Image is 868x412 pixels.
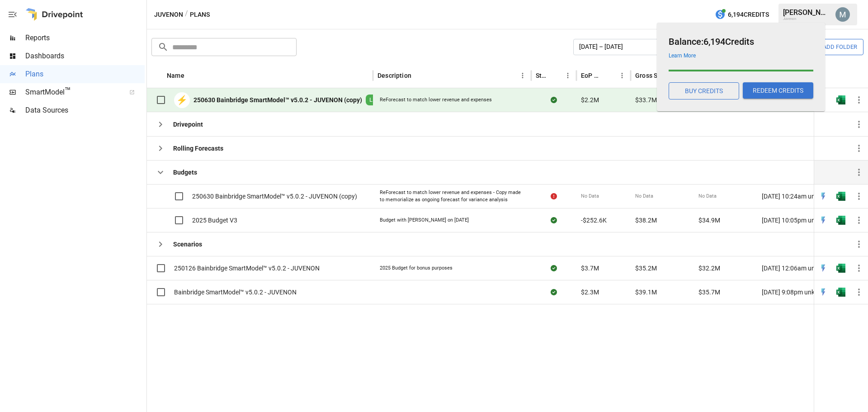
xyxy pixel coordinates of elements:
[819,288,828,297] div: Open in Quick Edit
[173,144,223,153] b: Rolling Forecasts
[711,6,773,23] button: 6,194Credits
[173,168,197,177] b: Budgets
[551,216,557,225] div: Sync complete
[803,39,863,55] button: Add Folder
[819,192,828,201] div: Open in Quick Edit
[25,87,119,98] span: SmartModel
[185,69,198,82] button: Sort
[819,192,828,201] img: quick-edit-flash.b8aec18c.svg
[603,69,616,82] button: Sort
[836,216,845,225] img: excel-icon.76473adf.svg
[669,52,696,59] a: Learn More
[836,288,845,297] div: Open in Excel
[669,34,813,49] h6: Balance: 6,194 Credits
[549,69,561,82] button: Sort
[551,95,557,104] div: Sync complete
[819,216,828,225] div: Open in Quick Edit
[635,216,657,225] span: $38.2M
[836,264,845,273] img: excel-icon.76473adf.svg
[669,82,739,99] button: BUY CREDITS
[173,240,202,249] b: Scenarios
[581,216,607,225] span: -$252.6K
[830,2,855,27] button: Misty Weisbrod
[835,7,850,22] img: Misty Weisbrod
[635,288,657,297] span: $39.1M
[551,288,557,297] div: Sync complete
[581,95,599,104] span: $2.2M
[635,95,657,104] span: $33.7M
[635,72,665,79] div: Gross Sales
[698,193,717,200] span: No Data
[819,288,828,297] img: quick-edit-flash.b8aec18c.svg
[783,17,830,21] div: Juvenon
[635,264,657,273] span: $35.2M
[25,105,145,116] span: Data Sources
[819,264,828,273] div: Open in Quick Edit
[366,96,406,104] span: LIVE MODEL
[819,264,828,273] img: quick-edit-flash.b8aec18c.svg
[581,72,602,79] div: EoP Cash
[728,9,769,20] span: 6,194 Credits
[536,72,548,79] div: Status
[573,39,679,55] button: [DATE] – [DATE]
[561,69,574,82] button: Status column menu
[581,264,599,273] span: $3.7M
[25,51,145,62] span: Dashboards
[192,216,237,225] span: 2025 Budget V3
[783,8,830,17] div: [PERSON_NAME]
[698,288,720,297] span: $35.7M
[380,217,469,224] div: Budget with [PERSON_NAME] on [DATE]
[635,193,653,200] span: No Data
[516,69,529,82] button: Description column menu
[173,120,203,129] b: Drivepoint
[836,95,845,104] div: Open in Excel
[380,189,524,203] div: ReForecast to match lower revenue and expenses - Copy made to memorialize as ongoing forecast for...
[377,72,411,79] div: Description
[551,264,557,273] div: Sync complete
[855,69,868,82] button: Sort
[174,92,190,108] div: ⚡
[551,192,557,201] div: Error during sync.
[167,72,184,79] div: Name
[412,69,425,82] button: Sort
[581,288,599,297] span: $2.3M
[25,69,145,80] span: Plans
[65,85,71,97] span: ™
[174,288,297,297] span: Bainbridge SmartModel™ v5.0.2 - JUVENON
[836,192,845,201] img: excel-icon.76473adf.svg
[836,264,845,273] div: Open in Excel
[836,288,845,297] img: excel-icon.76473adf.svg
[836,95,845,104] img: excel-icon.76473adf.svg
[154,9,183,20] button: Juvenon
[836,216,845,225] div: Open in Excel
[174,264,320,273] span: 250126 Bainbridge SmartModel™ v5.0.2 - JUVENON
[836,192,845,201] div: Open in Excel
[25,33,145,43] span: Reports
[819,216,828,225] img: quick-edit-flash.b8aec18c.svg
[192,192,357,201] span: 250630 Bainbridge SmartModel™ v5.0.2 - JUVENON (copy)
[743,82,813,99] button: REDEEM CREDITS
[380,96,492,104] div: ReForecast to match lower revenue and expenses
[616,69,628,82] button: EoP Cash column menu
[185,9,188,20] div: /
[698,216,720,225] span: $34.9M
[380,265,453,272] div: 2025 Budget for bonus purposes
[193,95,362,104] b: 250630 Bainbridge SmartModel™ v5.0.2 - JUVENON (copy)
[581,193,599,200] span: No Data
[698,264,720,273] span: $32.2M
